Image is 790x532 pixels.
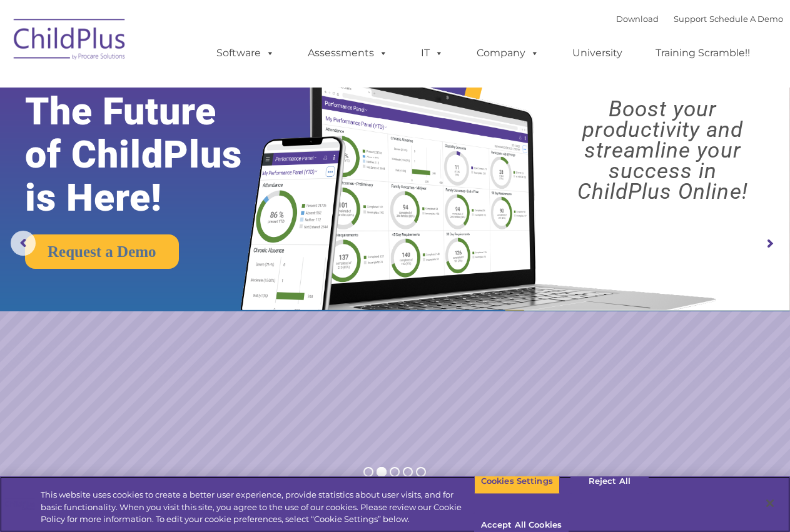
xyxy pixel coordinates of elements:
a: Schedule A Demo [709,14,783,24]
button: Reject All [570,468,649,494]
a: Company [464,41,552,66]
button: Cookies Settings [474,468,560,494]
rs-layer: Boost your productivity and streamline your success in ChildPlus Online! [545,99,780,202]
a: Support [674,14,707,24]
div: This website uses cookies to create a better user experience, provide statistics about user visit... [41,489,474,526]
a: Software [204,41,287,66]
img: ChildPlus by Procare Solutions [8,10,133,73]
a: Assessments [295,41,400,66]
span: Phone number [174,134,227,143]
span: Last name [174,83,212,92]
button: Close [756,489,784,517]
a: University [560,41,635,66]
a: IT [408,41,456,66]
a: Training Scramble!! [643,41,762,66]
a: Download [616,14,659,24]
rs-layer: The Future of ChildPlus is Here! [25,90,277,219]
font: | [616,14,783,24]
a: Request a Demo [25,234,179,269]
